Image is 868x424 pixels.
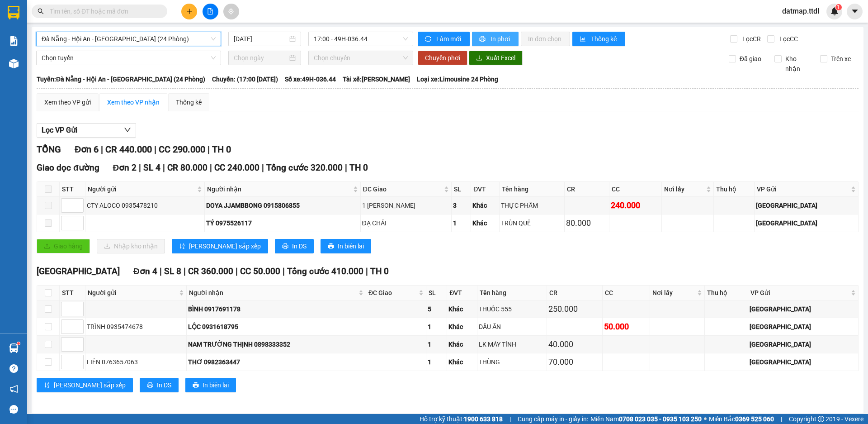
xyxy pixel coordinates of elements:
[179,243,185,250] span: sort-ascending
[181,4,197,19] button: plus
[418,32,470,46] button: syncLàm mới
[167,162,208,173] span: CR 80.000
[212,144,231,155] span: TH 0
[471,182,500,197] th: ĐVT
[464,415,503,423] strong: 1900 633 818
[736,54,765,64] span: Đã giao
[44,382,50,389] span: sort-ascending
[184,266,186,276] span: |
[203,4,218,19] button: file-add
[292,241,307,251] span: In DS
[9,385,18,393] span: notification
[154,144,156,155] span: |
[282,243,288,250] span: printer
[448,339,476,349] div: Khác
[206,218,359,228] div: TÝ 0975526117
[835,4,842,10] sup: 1
[236,266,238,276] span: |
[566,217,608,229] div: 80.000
[472,200,498,210] div: Khác
[548,338,601,351] div: 40.000
[452,182,471,197] th: SL
[188,322,365,332] div: LỘC 0931618795
[501,218,562,228] div: TRÙN QUẾ
[9,364,18,373] span: question-circle
[851,7,859,15] span: caret-down
[88,184,195,194] span: Người gửi
[830,7,839,15] img: icon-new-feature
[37,378,133,392] button: sort-ascending[PERSON_NAME] sắp xếp
[75,144,99,155] span: Đơn 6
[189,288,357,298] span: Người nhận
[87,357,185,367] div: LIÊN 0763657063
[428,322,445,332] div: 1
[420,414,503,424] span: Hỗ trợ kỹ thuật:
[38,8,44,14] span: search
[228,8,234,14] span: aim
[500,182,564,197] th: Tên hàng
[447,286,477,300] th: ĐVT
[565,182,610,197] th: CR
[283,266,285,276] span: |
[704,417,707,421] span: ⚪️
[782,54,813,74] span: Kho nhận
[212,74,278,84] span: Chuyến: (17:00 [DATE])
[234,34,288,44] input: 14/10/2025
[186,8,193,14] span: plus
[139,162,141,173] span: |
[188,357,365,367] div: THƠ 0982363447
[37,123,136,138] button: Lọc VP Gửi
[159,144,205,155] span: CC 290.000
[105,144,152,155] span: CR 440.000
[781,414,782,424] span: |
[436,34,462,44] span: Làm mới
[44,97,91,107] div: Xem theo VP gửi
[314,32,408,46] span: 17:00 - 49H-036.44
[448,304,476,314] div: Khác
[172,239,268,253] button: sort-ascending[PERSON_NAME] sắp xếp
[343,74,410,84] span: Tài xế: [PERSON_NAME]
[42,51,216,65] span: Chọn tuyến
[847,4,863,19] button: caret-down
[604,320,649,333] div: 50.000
[709,414,774,424] span: Miền Bắc
[370,266,389,276] span: TH 0
[755,197,859,214] td: Đà Nẵng
[486,53,515,63] span: Xuất Excel
[756,218,857,228] div: [GEOGRAPHIC_DATA]
[189,241,261,251] span: [PERSON_NAME] sắp xếp
[750,304,857,314] div: [GEOGRAPHIC_DATA]
[619,415,702,423] strong: 0708 023 035 - 0935 103 250
[17,342,20,345] sup: 1
[203,380,229,390] span: In biên lai
[428,357,445,367] div: 1
[453,218,469,228] div: 1
[349,162,368,173] span: TH 0
[748,300,859,318] td: Đà Nẵng
[469,51,523,65] button: downloadXuất Excel
[748,353,859,371] td: Đà Nẵng
[479,304,545,314] div: THUỐC 555
[188,266,233,276] span: CR 360.000
[776,34,799,44] span: Lọc CC
[62,38,120,68] li: VP [GEOGRAPHIC_DATA]
[548,303,601,315] div: 250.000
[547,286,603,300] th: CR
[223,4,239,19] button: aim
[603,286,651,300] th: CC
[501,200,562,210] div: THỰC PHẨM
[87,200,203,210] div: CTY ALOCO 0935478210
[748,336,859,353] td: Đà Nẵng
[750,322,857,332] div: [GEOGRAPHIC_DATA]
[42,32,216,46] span: Đà Nẵng - Hội An - Đà Lạt (24 Phòng)
[748,318,859,336] td: Đà Nẵng
[240,266,280,276] span: CC 50.000
[206,200,359,210] div: DOYA JJAMBBONG 0915806855
[755,214,859,232] td: Đà Nẵng
[366,266,368,276] span: |
[837,4,840,10] span: 1
[87,322,185,332] div: TRÌNH 0935474678
[214,162,259,173] span: CC 240.000
[739,34,762,44] span: Lọc CR
[345,162,347,173] span: |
